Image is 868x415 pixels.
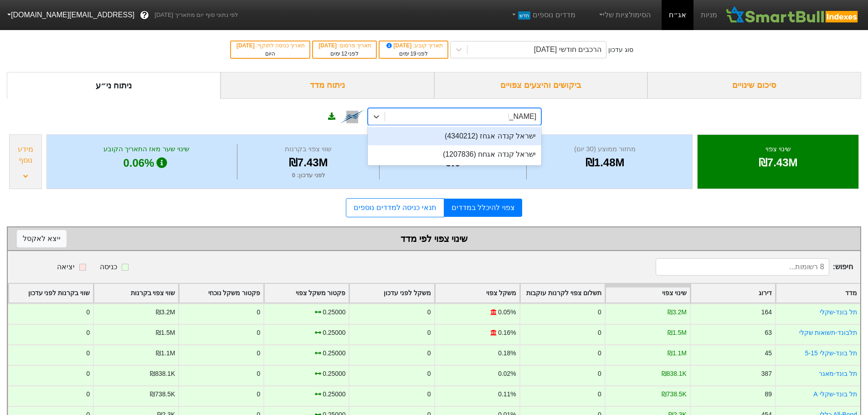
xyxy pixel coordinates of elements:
[498,369,516,379] div: 0.02%
[318,50,371,58] div: לפני ימים
[156,307,175,317] div: ₪3.2M
[257,328,261,338] div: 0
[154,10,238,20] span: לפי נתוני סוף יום מתאריך [DATE]
[58,154,235,172] div: 0.06%
[656,258,829,276] input: 8 רשומות...
[765,328,771,338] div: 63
[427,307,431,317] div: 0
[318,41,371,50] div: תאריך פרסום :
[323,307,345,317] div: 0.25000
[9,284,93,302] div: Toggle SortBy
[799,329,858,336] a: תלבונד-תשואות שקלי
[236,41,305,50] div: תאריך כניסה לתוקף :
[323,348,345,358] div: 0.25000
[427,348,431,358] div: 0
[318,42,338,49] span: [DATE]
[529,154,681,171] div: ₪1.48M
[323,328,345,338] div: 0.25000
[598,389,601,399] div: 0
[236,42,256,49] span: [DATE]
[179,284,263,302] div: Toggle SortBy
[264,284,349,302] div: Toggle SortBy
[17,232,851,246] div: שינוי צפוי לפי מדד
[435,284,519,302] div: Toggle SortBy
[221,72,434,99] div: ניתוח מדד
[257,369,261,379] div: 0
[647,72,861,99] div: סיכום שינויים
[323,369,345,379] div: 0.25000
[594,6,655,24] a: הסימולציות שלי
[534,44,601,55] div: הרכבים חודשי [DATE]
[820,308,858,316] a: תל בונד-שקלי
[761,369,772,379] div: 387
[86,348,90,358] div: 0
[86,307,90,317] div: 0
[765,348,771,358] div: 45
[86,369,90,379] div: 0
[598,369,601,379] div: 0
[100,261,117,272] div: כניסה
[240,154,377,171] div: ₪7.43M
[7,72,221,99] div: ניתוח ני״ע
[58,144,235,154] div: שינוי שער מאז התאריך הקובע
[444,199,522,217] a: צפוי להיכלל במדדים
[498,389,516,399] div: 0.11%
[668,328,687,338] div: ₪1.5M
[691,284,775,302] div: Toggle SortBy
[427,389,431,399] div: 0
[776,284,860,302] div: Toggle SortBy
[384,41,443,50] div: תאריך קובע :
[86,389,90,399] div: 0
[384,50,443,58] div: לפני ימים
[598,307,601,317] div: 0
[529,144,681,154] div: מחזור ממוצע (30 יום)
[57,261,75,272] div: יציאה
[142,9,147,21] span: ?
[507,6,579,24] a: מדדים נוספיםחדש
[86,328,90,338] div: 0
[257,389,261,399] div: 0
[12,144,39,166] div: מידע נוסף
[656,258,853,276] span: חיפוש :
[17,230,67,247] button: ייצא לאקסל
[434,72,648,99] div: ביקושים והיצעים צפויים
[341,51,347,57] span: 12
[761,307,772,317] div: 164
[662,389,687,399] div: ₪738.5K
[498,307,516,317] div: 0.05%
[498,328,516,338] div: 0.16%
[94,284,178,302] div: Toggle SortBy
[349,284,434,302] div: Toggle SortBy
[668,307,687,317] div: ₪3.2M
[668,348,687,358] div: ₪1.1M
[598,348,601,358] div: 0
[765,389,771,399] div: 89
[805,349,857,357] a: תל בונד-שקלי 5-15
[240,171,377,180] div: לפני עדכון : 0
[257,307,261,317] div: 0
[518,11,530,20] span: חדש
[498,348,516,358] div: 0.18%
[598,328,601,338] div: 0
[150,369,175,379] div: ₪838.1K
[427,328,431,338] div: 0
[606,284,690,302] div: Toggle SortBy
[368,145,541,164] div: ישראל קנדה אגחח (1207836)
[240,144,377,154] div: שווי צפוי בקרנות
[346,198,444,217] a: תנאי כניסה למדדים נוספים
[257,348,261,358] div: 0
[813,390,857,398] a: תל בונד-שקלי A
[608,45,633,55] div: סוג עדכון
[156,328,175,338] div: ₪1.5M
[709,144,847,154] div: שינוי צפוי
[385,42,413,49] span: [DATE]
[323,389,345,399] div: 0.25000
[819,370,858,377] a: תל בונד-מאגר
[662,369,687,379] div: ₪838.1K
[410,51,416,57] span: 19
[340,105,364,128] img: tase link
[265,51,275,57] span: היום
[520,284,605,302] div: Toggle SortBy
[150,389,175,399] div: ₪738.5K
[427,369,431,379] div: 0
